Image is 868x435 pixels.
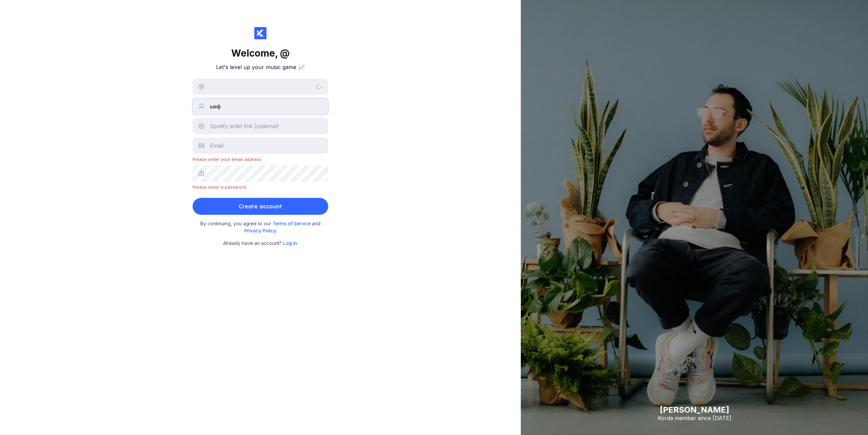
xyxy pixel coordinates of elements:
div: Please enter a password [193,184,328,190]
input: Username [193,79,328,95]
a: Terms of Service [273,221,312,226]
div: [PERSON_NAME] [658,405,731,415]
div: Create account [239,200,282,213]
input: Spotify artist link (optional) [193,118,328,134]
div: Korda member since [DATE] [658,415,731,421]
a: Log in [283,240,297,246]
h2: Let's level up your music game 📈 [216,64,305,70]
div: Please enter your email address [193,157,328,162]
span: Terms of Service [273,221,312,227]
div: Welcome, [231,47,290,59]
input: Name [193,98,328,115]
span: @ [280,47,290,59]
small: By continuing, you agree to our and . [196,220,325,234]
small: Already have an account? . [223,240,298,247]
button: Create account [193,198,328,215]
input: Email [193,138,328,154]
a: Privacy Policy [244,228,276,233]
